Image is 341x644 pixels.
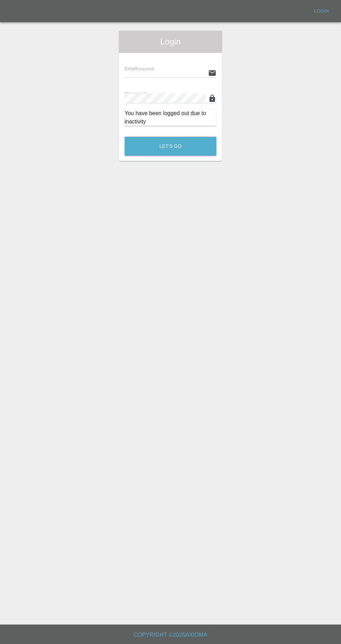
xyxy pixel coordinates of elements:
[137,67,154,71] small: (required)
[125,137,216,156] button: Let's Go
[125,36,216,47] span: Login
[6,630,335,640] h6: Copyright © 2025 Axioma
[125,66,154,71] span: Email
[310,6,333,17] a: Login
[146,92,164,96] small: (required)
[125,109,216,126] div: You have been logged out due to inactivity
[125,91,164,97] span: Password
